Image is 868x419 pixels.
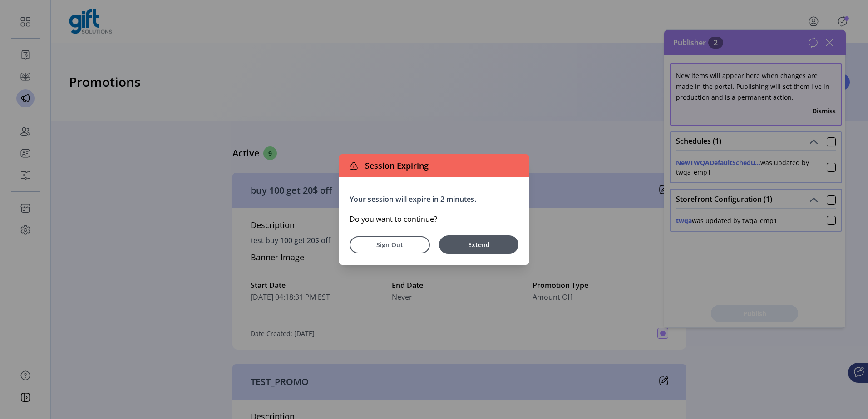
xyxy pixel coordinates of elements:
[361,160,429,172] span: Session Expiring
[444,240,514,249] span: Extend
[439,235,518,254] button: Extend
[361,240,418,249] span: Sign Out
[350,236,430,253] button: Sign Out
[350,214,518,224] p: Do you want to continue?
[350,194,518,205] p: Your session will expire in 2 minutes.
